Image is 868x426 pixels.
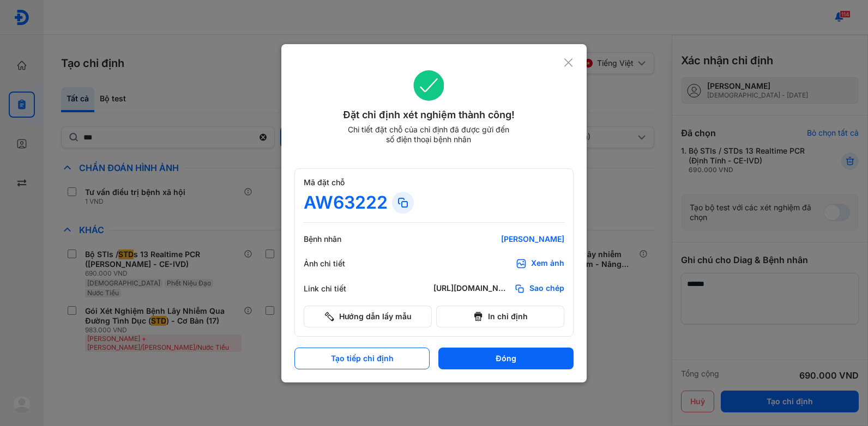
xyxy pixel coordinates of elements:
[294,107,563,123] div: Đặt chỉ định xét nghiệm thành công!
[304,259,369,269] div: Ảnh chi tiết
[304,234,369,244] div: Bệnh nhân
[433,234,564,244] div: [PERSON_NAME]
[531,258,564,269] div: Xem ảnh
[436,306,564,327] button: In chỉ định
[433,283,510,294] div: [URL][DOMAIN_NAME]
[438,348,574,369] button: Đóng
[304,192,388,214] div: AW63222
[304,306,432,327] button: Hướng dẫn lấy mẫu
[529,283,564,294] span: Sao chép
[304,284,369,294] div: Link chi tiết
[304,178,564,187] div: Mã đặt chỗ
[343,125,514,144] div: Chi tiết đặt chỗ của chỉ định đã được gửi đến số điện thoại bệnh nhân
[294,348,430,369] button: Tạo tiếp chỉ định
